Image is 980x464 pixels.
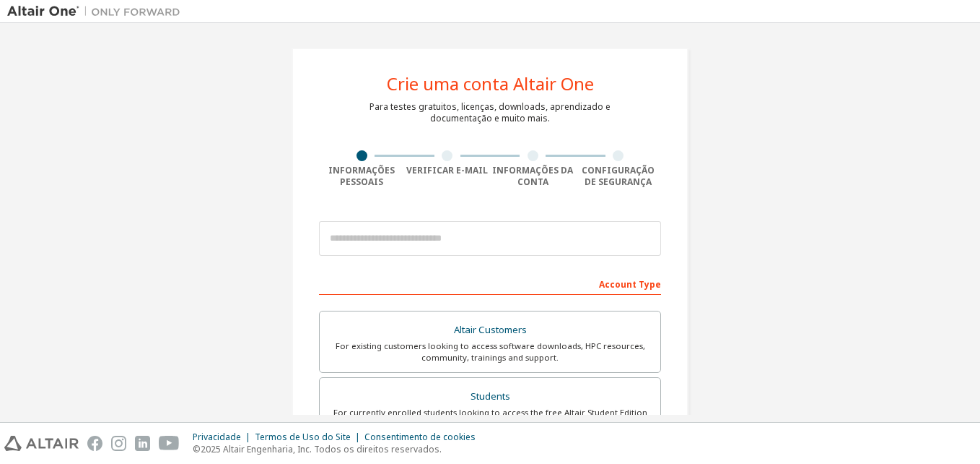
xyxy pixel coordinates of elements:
div: Students [328,387,652,407]
img: youtube.svg [159,436,180,451]
p: © [193,443,484,455]
div: Informações da conta [490,165,576,188]
div: Consentimento de cookies [364,431,484,443]
div: Termos de Uso do Site [255,431,364,443]
div: For currently enrolled students looking to access the free Altair Student Edition bundle and all ... [328,407,652,430]
div: Para testes gratuitos, licenças, downloads, aprendizado e documentação e muito mais. [369,101,611,124]
div: Crie uma conta Altair One [387,75,594,93]
div: Verificar e-mail [405,165,491,176]
img: Altair One [7,4,188,19]
div: For existing customers looking to access software downloads, HPC resources, community, trainings ... [328,340,652,364]
img: facebook.svg [87,436,102,451]
img: instagram.svg [111,436,126,451]
div: Informações pessoais [319,165,405,188]
img: altair_logo.svg [4,436,79,451]
div: Privacidade [193,431,255,443]
div: Configuração de segurança [576,165,662,188]
div: Account Type [319,272,661,295]
font: 2025 Altair Engenharia, Inc. Todos os direitos reservados. [201,443,442,455]
div: Altair Customers [328,320,652,340]
img: linkedin.svg [135,436,150,451]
